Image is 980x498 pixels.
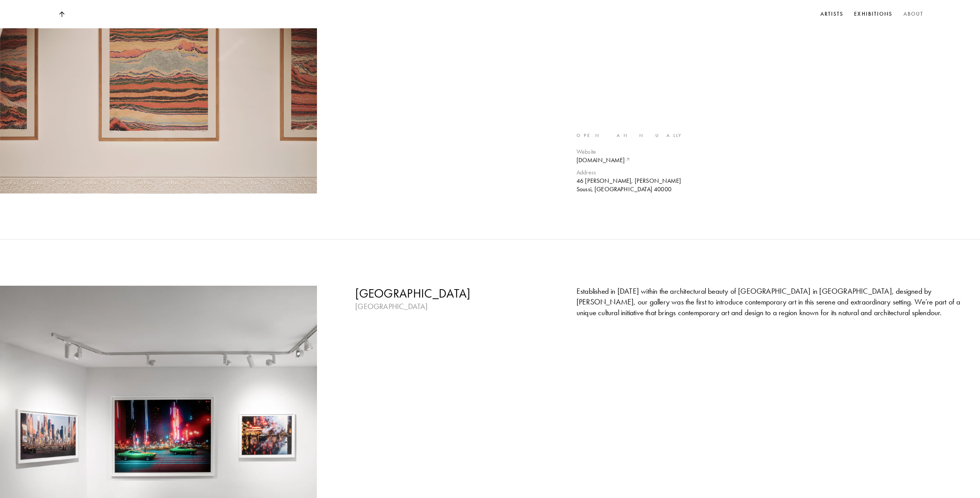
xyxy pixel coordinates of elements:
[59,11,64,17] img: Top
[577,148,596,155] span: Website
[626,156,630,161] img: link
[819,8,845,20] a: Artists
[577,185,980,194] p: Soussi, [GEOGRAPHIC_DATA] 40000
[355,286,470,301] h3: [GEOGRAPHIC_DATA]
[577,132,980,140] div: OPEN ANNUALLY
[902,8,925,20] a: About
[853,8,894,20] a: Exhibitions
[577,286,980,318] div: Established in [DATE] within the architectural beauty of [GEOGRAPHIC_DATA] in [GEOGRAPHIC_DATA], ...
[577,169,596,176] span: Address
[577,177,980,185] p: 46 [PERSON_NAME], [PERSON_NAME]
[577,156,980,164] a: [DOMAIN_NAME]
[355,301,470,312] p: [GEOGRAPHIC_DATA]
